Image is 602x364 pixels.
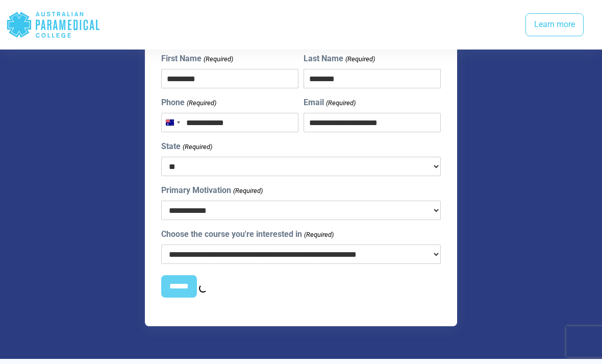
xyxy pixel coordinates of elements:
span: (Required) [203,54,233,64]
label: State [161,140,212,153]
label: Last Name [304,53,374,65]
span: (Required) [232,186,263,196]
span: (Required) [186,98,216,108]
span: (Required) [182,142,212,152]
span: (Required) [303,230,334,240]
div: Australian Paramedical College [6,8,101,41]
label: Primary Motivation [161,184,262,197]
label: Choose the course you're interested in [161,228,333,240]
a: Learn more [525,13,584,37]
button: Selected country [162,113,183,132]
label: First Name [161,53,233,65]
label: Email [304,96,355,109]
span: (Required) [344,54,375,64]
span: (Required) [325,98,356,108]
label: Phone [161,96,216,109]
